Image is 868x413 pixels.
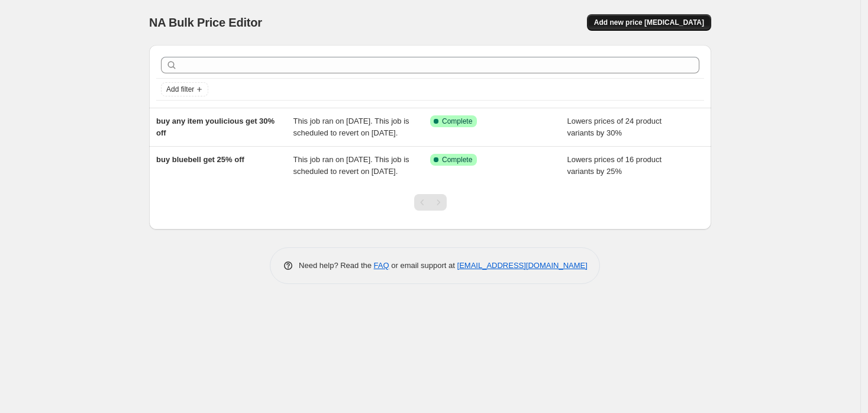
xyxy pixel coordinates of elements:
[161,82,208,96] button: Add filter
[594,18,704,27] span: Add new price [MEDICAL_DATA]
[442,117,472,126] span: Complete
[156,117,275,137] span: buy any item youlicious get 30% off
[149,16,262,29] span: NA Bulk Price Editor
[299,261,374,270] span: Need help? Read the
[567,117,662,137] span: Lowers prices of 24 product variants by 30%
[414,194,447,211] nav: Pagination
[442,155,472,164] span: Complete
[374,261,389,270] a: FAQ
[293,155,409,176] span: This job ran on [DATE]. This job is scheduled to revert on [DATE].
[389,261,457,270] span: or email support at
[293,117,409,137] span: This job ran on [DATE]. This job is scheduled to revert on [DATE].
[567,155,662,176] span: Lowers prices of 16 product variants by 25%
[587,14,711,31] button: Add new price [MEDICAL_DATA]
[156,155,244,164] span: buy bluebell get 25% off
[166,85,194,94] span: Add filter
[457,261,588,270] a: [EMAIL_ADDRESS][DOMAIN_NAME]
